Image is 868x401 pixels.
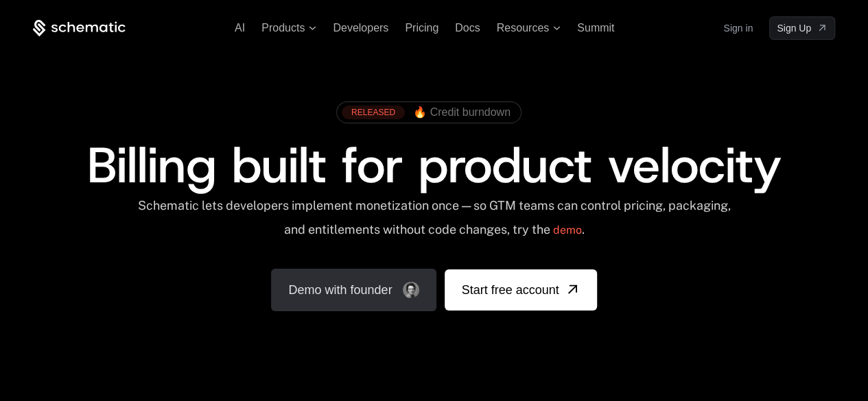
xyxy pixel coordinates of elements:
div: RELEASED [342,106,405,119]
a: Summit [577,22,614,34]
a: Sign in [723,17,753,39]
span: Billing built for product velocity [86,132,781,198]
span: Start free account [461,280,559,300]
span: Products [261,22,305,34]
a: Pricing [405,22,438,34]
span: 🔥 Credit burndown [413,106,511,119]
a: AI [235,22,245,34]
a: [object Object] [445,269,596,311]
a: Docs [455,22,480,34]
span: Sign Up [777,21,811,35]
a: Demo with founder, ,[object Object] [271,269,436,311]
a: [object Object] [769,16,835,40]
a: [object Object],[object Object] [342,106,511,119]
img: Founder [403,282,419,298]
a: demo [552,214,581,247]
a: Developers [333,22,388,34]
span: Resources [497,22,549,34]
div: Schematic lets developers implement monetization once — so GTM teams can control pricing, packagi... [133,198,735,247]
